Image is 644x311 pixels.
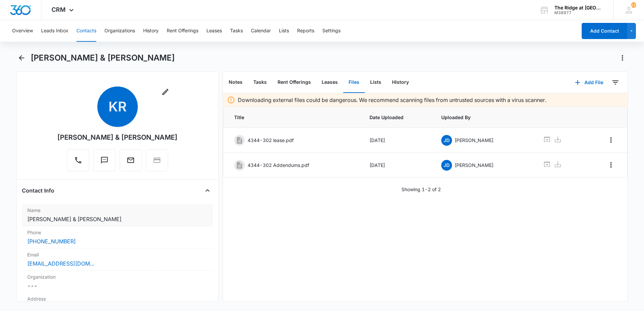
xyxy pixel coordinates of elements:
[631,2,636,8] span: 225
[97,87,138,127] span: KR
[361,153,433,178] td: [DATE]
[12,20,33,42] button: Overview
[104,20,135,42] button: Organizations
[202,185,213,196] button: Close
[316,72,343,93] button: Leases
[93,149,116,171] button: Text
[238,96,546,104] p: Downloading external files could be dangerous. We recommend scanning files from untrusted sources...
[206,20,222,42] button: Leases
[22,271,213,292] div: Organization---
[27,273,207,280] label: Organization
[248,162,309,169] p: 4344-302 Addendums.pdf
[27,215,207,223] dd: [PERSON_NAME] & [PERSON_NAME]
[631,2,636,8] div: notifications count
[22,248,213,271] div: Email[EMAIL_ADDRESS][DOMAIN_NAME]
[279,20,289,42] button: Lists
[120,149,142,171] button: Email
[41,20,68,42] button: Leads Inbox
[22,226,213,248] div: Phone[PHONE_NUMBER]
[610,77,621,88] button: Filters
[369,114,425,121] span: Date Uploaded
[22,186,54,195] h4: Contact Info
[143,20,159,42] button: History
[272,72,316,93] button: Rent Offerings
[31,53,175,63] h1: [PERSON_NAME] & [PERSON_NAME]
[606,160,616,170] button: Overflow Menu
[27,229,207,236] label: Phone
[27,282,207,290] dd: ---
[120,160,142,165] a: Email
[455,137,493,144] p: [PERSON_NAME]
[27,207,207,214] label: Name
[568,74,610,91] button: Add File
[27,260,95,268] a: [EMAIL_ADDRESS][DOMAIN_NAME]
[27,237,76,245] a: [PHONE_NUMBER]
[57,132,178,142] div: [PERSON_NAME] & [PERSON_NAME]
[361,128,433,153] td: [DATE]
[223,72,248,93] button: Notes
[441,114,527,121] span: Uploaded By
[248,72,272,93] button: Tasks
[365,72,387,93] button: Lists
[16,53,27,63] button: Back
[167,20,198,42] button: Rent Offerings
[401,186,441,193] p: Showing 1-2 of 2
[617,53,628,63] button: Actions
[455,162,493,169] p: [PERSON_NAME]
[297,20,314,42] button: Reports
[441,160,452,171] span: JD
[76,20,96,42] button: Contacts
[22,204,213,226] div: Name[PERSON_NAME] & [PERSON_NAME]
[343,72,365,93] button: Files
[248,137,294,144] p: 4344-302 lease.pdf
[67,160,89,165] a: Call
[554,5,604,10] div: account name
[67,149,89,171] button: Call
[27,251,207,258] label: Email
[52,6,66,13] span: CRM
[234,114,353,121] span: Title
[441,135,452,146] span: JD
[27,295,207,302] label: Address
[387,72,414,93] button: History
[322,20,341,42] button: Settings
[93,160,116,165] a: Text
[582,23,627,39] button: Add Contact
[606,135,616,145] button: Overflow Menu
[230,20,243,42] button: Tasks
[554,10,604,15] div: account id
[251,20,271,42] button: Calendar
